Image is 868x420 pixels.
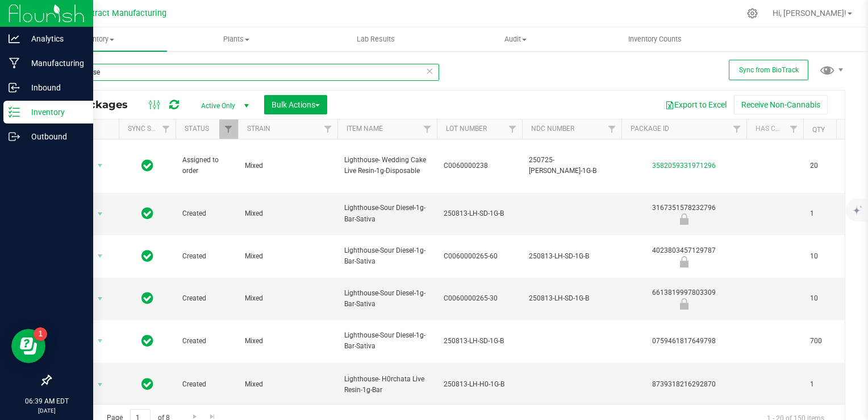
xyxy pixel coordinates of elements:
[182,379,231,390] span: Created
[347,125,383,133] a: Item Name
[9,106,20,118] inline-svg: Inventory
[167,27,307,51] a: Plants
[652,162,716,170] a: 3582059331971296
[444,160,515,171] span: C0060000238
[603,120,621,139] a: Filter
[729,60,808,80] button: Sync from BioTrack
[810,293,853,304] span: 10
[141,205,153,221] span: In Sync
[631,125,669,133] a: Package ID
[20,105,88,119] p: Inventory
[20,81,88,94] p: Inbound
[93,377,107,393] span: select
[734,95,828,114] button: Receive Non-Cannabis
[5,406,88,415] p: [DATE]
[245,160,331,171] span: Mixed
[341,34,410,44] span: Lab Results
[728,120,746,139] a: Filter
[141,333,153,349] span: In Sync
[444,208,515,219] span: 250813-LH-SD-1G-B
[141,158,153,174] span: In Sync
[168,34,306,44] span: Plants
[182,208,231,219] span: Created
[444,379,515,390] span: 250813-LH-H0-1G-B
[620,298,748,310] div: Newly Received
[128,125,172,133] a: Sync Status
[34,327,47,341] iframe: Resource center unread badge
[810,208,853,219] span: 1
[620,203,748,225] div: 3167351578232796
[245,293,331,304] span: Mixed
[9,33,20,44] inline-svg: Analytics
[141,248,153,264] span: In Sync
[418,120,437,139] a: Filter
[620,379,748,390] div: 8739318216292870
[620,256,748,267] div: Newly Received
[446,27,586,51] a: Audit
[344,155,430,176] span: Lighthouse- Wedding Cake Live Resin-1g-Disposable
[810,251,853,262] span: 10
[245,336,331,347] span: Mixed
[247,125,270,133] a: Strain
[620,336,748,347] div: 0759461817649798
[219,120,238,139] a: Filter
[344,288,430,310] span: Lighthouse-Sour Diesel-1g-Bar-Sativa
[272,100,320,109] span: Bulk Actions
[182,251,231,262] span: Created
[444,336,515,347] span: 250813-LH-SD-1G-B
[141,376,153,392] span: In Sync
[425,64,433,79] span: Clear
[20,56,88,70] p: Manufacturing
[93,333,107,349] span: select
[65,9,166,18] span: CT Contract Manufacturing
[444,251,515,262] span: C0060000265-60
[613,34,697,44] span: Inventory Counts
[444,293,515,304] span: C0060000265-30
[529,251,615,262] span: 250813-LH-SD-1G-B
[620,245,748,267] div: 4023803457129787
[739,66,799,74] span: Sync from BioTrack
[182,155,231,176] span: Assigned to order
[446,34,585,44] span: Audit
[182,293,231,304] span: Created
[11,329,45,363] iframe: Resource center
[529,293,615,304] span: 250813-LH-SD-1G-B
[93,291,107,307] span: select
[344,203,430,224] span: Lighthouse-Sour Diesel-1g-Bar-Sativa
[812,126,825,134] a: Qty
[59,98,139,111] span: All Packages
[245,251,331,262] span: Mixed
[9,82,20,93] inline-svg: Inbound
[5,396,88,406] p: 06:39 AM EDT
[745,8,759,19] div: Manage settings
[319,120,337,139] a: Filter
[658,95,734,114] button: Export to Excel
[531,125,574,133] a: NDC Number
[620,287,748,310] div: 6613819997803309
[810,379,853,390] span: 1
[810,336,853,347] span: 700
[306,27,446,51] a: Lab Results
[27,27,167,51] a: Inventory
[503,120,522,139] a: Filter
[93,206,107,222] span: select
[93,248,107,264] span: select
[245,208,331,219] span: Mixed
[344,374,430,396] span: Lighthouse- H0rchata Live Resin-1g-Bar
[27,34,167,44] span: Inventory
[20,130,88,143] p: Outbound
[141,290,153,306] span: In Sync
[50,64,439,81] input: Search Package ID, Item Name, SKU, Lot or Part Number...
[9,57,20,69] inline-svg: Manufacturing
[182,336,231,347] span: Created
[773,9,846,18] span: Hi, [PERSON_NAME]!
[157,120,176,139] a: Filter
[529,155,615,176] span: 250725-[PERSON_NAME]-1G-B
[245,379,331,390] span: Mixed
[344,245,430,267] span: Lighthouse-Sour Diesel-1g-Bar-Sativa
[585,27,725,51] a: Inventory Counts
[620,213,748,225] div: Newly Received
[746,120,803,139] th: Has COA
[446,125,487,133] a: Lot Number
